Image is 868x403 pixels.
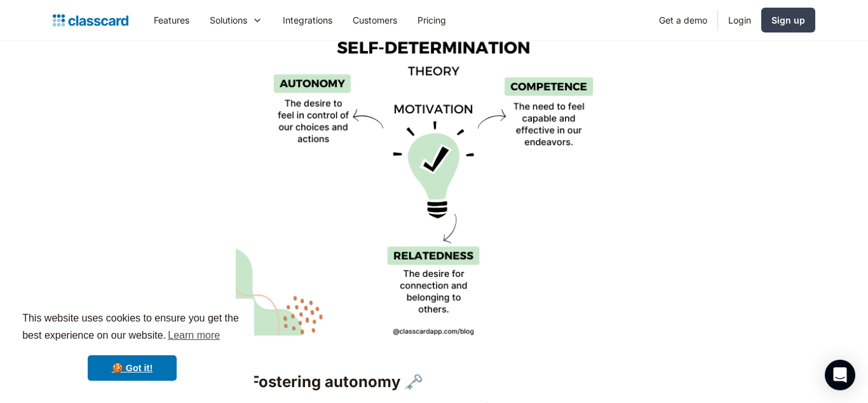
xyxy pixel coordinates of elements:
[342,6,407,34] a: Customers
[22,311,242,345] span: This website uses cookies to ensure you get the best experience on our website.
[236,24,632,336] img: Self-determination theory
[53,11,128,29] a: home
[718,6,761,34] a: Login
[236,372,632,392] h3: 1. Fostering autonomy 🗝️
[88,355,177,381] a: dismiss cookie message
[144,6,200,34] a: Features
[761,8,815,32] a: Sign up
[273,6,342,34] a: Integrations
[649,6,717,34] a: Get a demo
[236,342,632,360] p: ‍
[771,13,805,27] div: Sign up
[166,326,222,345] a: learn more about cookies
[407,6,456,34] a: Pricing
[10,299,254,393] div: cookieconsent
[210,13,247,27] div: Solutions
[200,6,273,34] div: Solutions
[825,360,855,390] div: Open Intercom Messenger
